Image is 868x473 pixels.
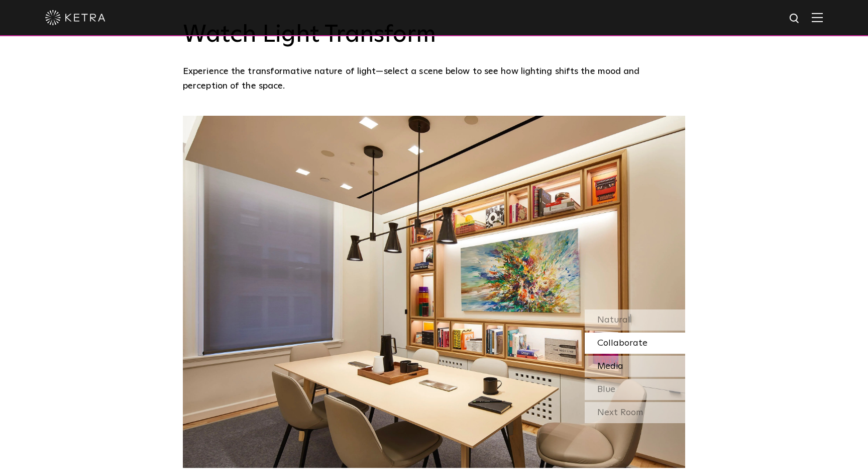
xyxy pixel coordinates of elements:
p: Experience the transformative nature of light—select a scene below to see how lighting shifts the... [183,64,680,93]
img: Hamburger%20Nav.svg [812,13,823,22]
img: SS-Desktop-CEC-05 [183,116,685,468]
div: Next Room [585,402,685,423]
img: ketra-logo-2019-white [45,10,105,25]
span: Media [597,362,623,371]
span: Natural [597,316,630,325]
span: Blue [597,385,615,394]
img: search icon [789,13,801,25]
span: Collaborate [597,339,647,348]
